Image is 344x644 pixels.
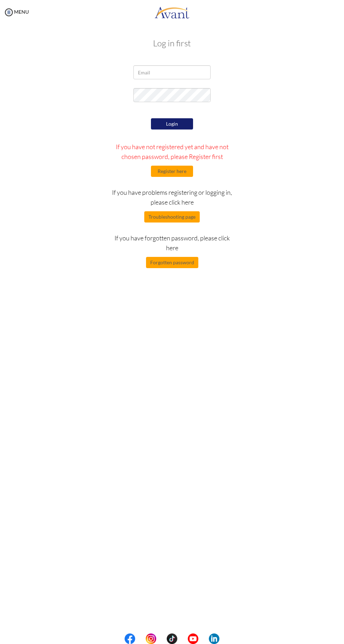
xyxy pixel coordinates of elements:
p: If you have not registered yet and have not chosen password, please Register first [112,142,233,161]
img: li.png [209,633,219,644]
img: blank.png [177,633,188,644]
p: If you have forgotten password, please click here [112,233,233,253]
img: tt.png [167,633,177,644]
button: Troubleshooting page [144,211,200,223]
h3: Log in first [46,39,298,48]
img: in.png [146,633,156,644]
input: Email [133,65,211,79]
img: fb.png [125,633,135,644]
img: blank.png [135,633,146,644]
button: Login [151,118,193,130]
img: blank.png [156,633,167,644]
img: logo.png [154,2,190,23]
img: blank.png [198,633,209,644]
p: If you have problems registering or logging in, please click here [112,187,233,207]
img: yt.png [188,633,198,644]
img: icon-menu.png [4,7,14,18]
a: MENU [4,9,29,15]
button: Register here [151,166,193,177]
button: Forgotten password [146,257,198,268]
